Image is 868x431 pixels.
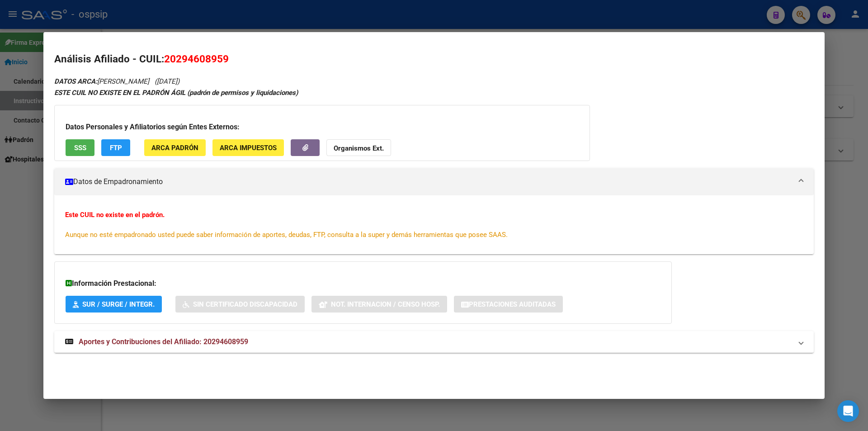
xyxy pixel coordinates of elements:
span: ARCA Impuestos [220,144,277,152]
mat-expansion-panel-header: Datos de Empadronamiento [54,168,814,195]
button: ARCA Padrón [144,139,206,156]
strong: DATOS ARCA: [54,77,97,85]
mat-panel-title: Datos de Empadronamiento [65,176,792,187]
button: ARCA Impuestos [212,139,284,156]
span: Prestaciones Auditadas [469,300,556,308]
h3: Datos Personales y Afiliatorios según Entes Externos: [66,122,579,133]
span: 20294608959 [164,53,229,65]
strong: Este CUIL no existe en el padrón. [65,211,165,219]
span: Aunque no esté empadronado usted puede saber información de aportes, deudas, FTP, consulta a la s... [65,231,508,239]
span: FTP [110,144,122,152]
h3: Información Prestacional: [66,278,660,289]
span: Not. Internacion / Censo Hosp. [331,300,440,308]
span: Sin Certificado Discapacidad [193,300,297,308]
button: Sin Certificado Discapacidad [175,296,305,313]
span: ARCA Padrón [151,144,198,152]
strong: ESTE CUIL NO EXISTE EN EL PADRÓN ÁGIL (padrón de permisos y liquidaciones) [54,89,298,97]
button: FTP [101,139,130,156]
span: [PERSON_NAME] [54,77,149,85]
div: Open Intercom Messenger [837,400,859,422]
button: Prestaciones Auditadas [454,296,563,313]
span: Aportes y Contribuciones del Afiliado: 20294608959 [79,337,248,346]
button: Organismos Ext. [326,139,391,156]
button: Not. Internacion / Censo Hosp. [311,296,447,313]
button: SUR / SURGE / INTEGR. [66,296,162,313]
span: SSS [74,144,86,152]
h2: Análisis Afiliado - CUIL: [54,52,814,67]
span: SUR / SURGE / INTEGR. [82,300,155,308]
div: Datos de Empadronamiento [54,195,814,254]
span: ([DATE]) [155,77,179,85]
mat-expansion-panel-header: Aportes y Contribuciones del Afiliado: 20294608959 [54,331,814,353]
strong: Organismos Ext. [334,144,384,152]
button: SSS [66,139,94,156]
